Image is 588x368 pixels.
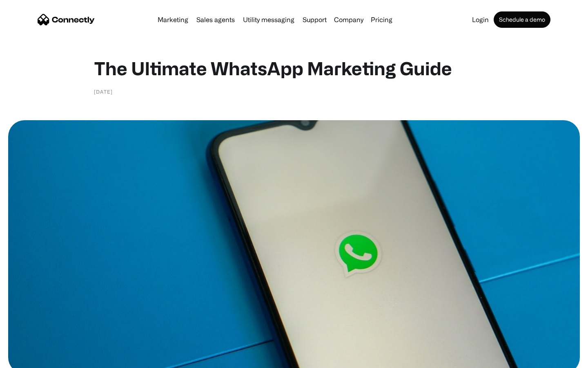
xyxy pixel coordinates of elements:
[469,16,492,23] a: Login
[334,14,363,25] div: Company
[154,16,192,23] a: Marketing
[16,354,49,365] ul: Language list
[299,16,330,23] a: Support
[367,16,396,23] a: Pricing
[193,16,238,23] a: Sales agents
[240,16,298,23] a: Utility messaging
[94,57,494,79] h1: The Ultimate WhatsApp Marketing Guide
[94,88,113,96] div: [DATE]
[494,11,550,28] a: Schedule a demo
[8,354,49,365] aside: Language selected: English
